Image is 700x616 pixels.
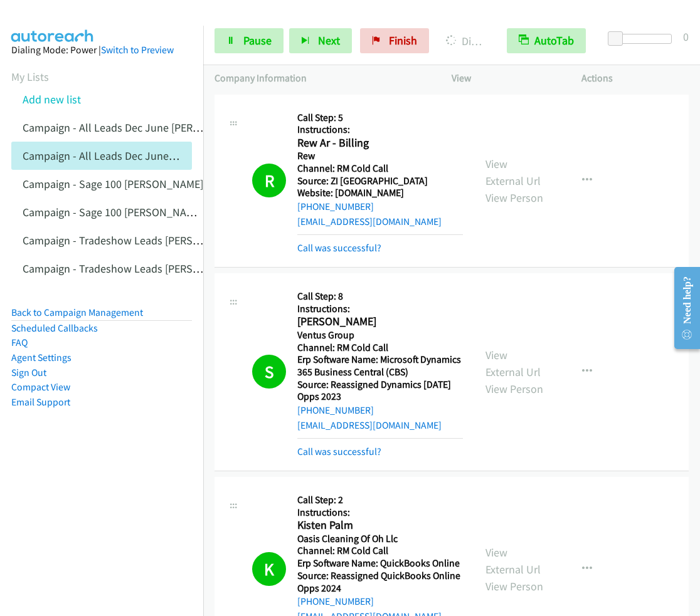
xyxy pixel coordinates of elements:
[23,149,287,163] a: Campaign - All Leads Dec June [PERSON_NAME] Cloned
[485,157,541,188] a: View External Url
[297,419,442,431] a: [EMAIL_ADDRESS][DOMAIN_NAME]
[23,233,244,248] a: Campaign - Tradeshow Leads [PERSON_NAME]
[297,595,374,607] a: [PHONE_NUMBER]
[297,545,463,557] h5: Channel: RM Cold Call
[11,43,192,58] div: Dialing Mode: Power |
[297,518,463,533] h2: Kisten Palm
[581,71,689,86] p: Actions
[11,396,70,408] a: Email Support
[297,175,463,187] h5: Source: ZI [GEOGRAPHIC_DATA]
[452,71,559,86] p: View
[23,120,250,135] a: Campaign - All Leads Dec June [PERSON_NAME]
[297,329,463,342] h5: Ventus Group
[507,28,586,53] button: AutoTab
[101,44,174,56] a: Switch to Preview
[297,112,463,124] h5: Call Step: 5
[297,162,463,175] h5: Channel: RM Cold Call
[297,201,374,212] a: [PHONE_NUMBER]
[297,446,381,457] a: Call was successful?
[614,34,672,44] div: Delay between calls (in seconds)
[297,303,463,315] h5: Instructions:
[446,33,484,50] p: Dialing [PERSON_NAME]
[252,164,286,197] h1: R
[11,306,143,318] a: Back to Campaign Management
[252,552,286,586] h1: K
[297,378,463,403] h5: Source: Reassigned Dynamics [DATE] Opps 2023
[297,404,374,416] a: [PHONE_NUMBER]
[23,177,203,191] a: Campaign - Sage 100 [PERSON_NAME]
[289,28,352,53] button: Next
[23,261,280,276] a: Campaign - Tradeshow Leads [PERSON_NAME] Cloned
[11,337,28,348] a: FAQ
[485,579,543,593] a: View Person
[297,557,463,570] h5: Erp Software Name: QuickBooks Online
[297,315,463,329] h2: [PERSON_NAME]
[485,348,541,379] a: View External Url
[23,92,81,107] a: Add new list
[683,28,689,45] div: 0
[297,216,442,227] a: [EMAIL_ADDRESS][DOMAIN_NAME]
[485,382,543,396] a: View Person
[297,506,463,519] h5: Instructions:
[318,33,340,48] span: Next
[664,258,700,358] iframe: Resource Center
[297,290,463,303] h5: Call Step: 8
[11,70,49,84] a: My Lists
[252,355,286,389] h1: S
[11,352,72,363] a: Agent Settings
[297,136,463,150] h2: Rew Ar - Billing
[215,28,284,53] a: Pause
[297,342,463,354] h5: Channel: RM Cold Call
[243,33,272,48] span: Pause
[297,494,463,506] h5: Call Step: 2
[297,242,381,254] a: Call was successful?
[215,71,429,86] p: Company Information
[389,33,417,48] span: Finish
[11,367,46,378] a: Sign Out
[297,123,463,136] h5: Instructions:
[485,545,541,577] a: View External Url
[297,570,463,594] h5: Source: Reassigned QuickBooks Online Opps 2024
[11,322,98,334] a: Scheduled Callbacks
[360,28,429,53] a: Finish
[297,187,463,199] h5: Website: [DOMAIN_NAME]
[297,353,463,378] h5: Erp Software Name: Microsoft Dynamics 365 Business Central (CBS)
[11,381,70,393] a: Compact View
[485,191,543,205] a: View Person
[297,150,463,162] h5: Rew
[23,205,240,219] a: Campaign - Sage 100 [PERSON_NAME] Cloned
[297,533,463,545] h5: Oasis Cleaning Of Oh Llc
